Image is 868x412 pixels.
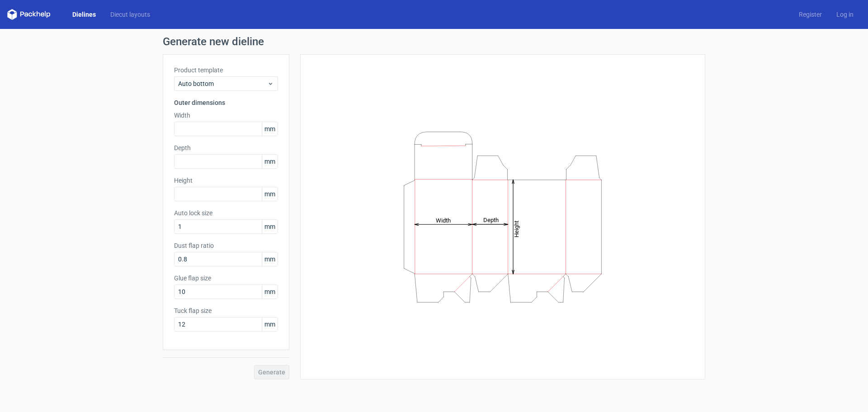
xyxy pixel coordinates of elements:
[174,208,278,218] label: Auto lock size
[103,10,157,19] a: Diecut layouts
[792,10,829,19] a: Register
[483,217,499,223] tspan: Depth
[513,220,520,237] tspan: Height
[262,285,278,298] span: mm
[174,143,278,152] label: Depth
[262,122,278,136] span: mm
[262,252,278,266] span: mm
[262,220,278,233] span: mm
[262,155,278,168] span: mm
[174,111,278,120] label: Width
[163,36,705,47] h1: Generate new dieline
[174,66,278,75] label: Product template
[174,241,278,250] label: Dust flap ratio
[174,306,278,315] label: Tuck flap size
[174,98,278,107] h3: Outer dimensions
[436,217,451,223] tspan: Width
[65,10,103,19] a: Dielines
[178,79,267,88] span: Auto bottom
[262,317,278,331] span: mm
[262,187,278,201] span: mm
[829,10,861,19] a: Log in
[174,176,278,185] label: Height
[174,274,278,283] label: Glue flap size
